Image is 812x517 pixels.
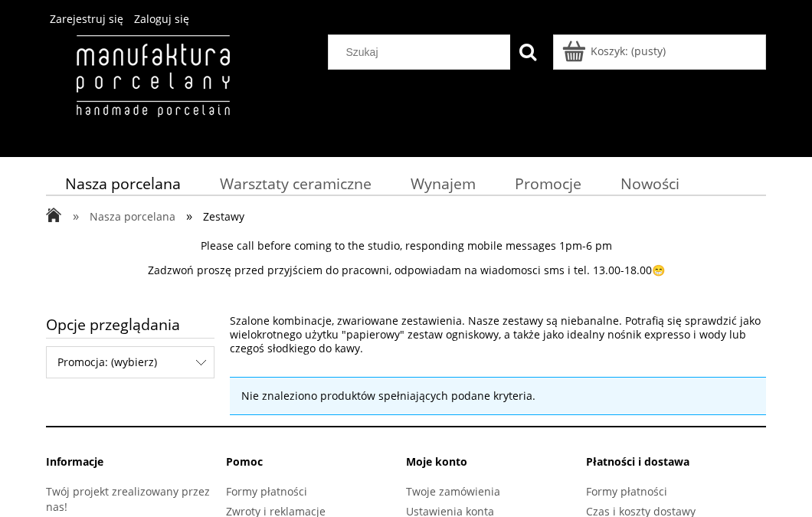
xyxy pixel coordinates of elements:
[631,44,666,58] b: (pusty)
[620,173,679,194] span: Nowości
[46,263,766,277] p: Zadzwoń proszę przed przyjściem do pracowni, odpowiadam na wiadomosci sms i tel. 13.00-18.00😁
[65,173,181,194] span: Nasza porcelana
[510,34,545,70] button: Szukaj
[496,169,601,198] a: Promocje
[47,347,214,378] span: Promocja: (wybierz)
[241,389,755,403] p: Nie znaleziono produktów spełniających podane kryteria.
[220,173,372,194] span: Warsztaty ceramiczne
[46,311,214,338] span: Opcje przeglądania
[46,169,201,198] a: Nasza porcelana
[411,173,476,194] span: Wynajem
[586,454,766,481] li: Płatności i dostawa
[46,346,214,378] div: Filtruj
[46,239,766,253] p: Please call before coming to the studio, responding mobile messages 1pm-6 pm
[335,35,511,69] input: Szukaj w sklepie
[565,44,666,58] a: Produkty w koszyku 0. Przejdź do koszyka
[46,484,210,514] a: Twój projekt zrealizowany przez nas!
[201,169,391,198] a: Warsztaty ceramiczne
[406,484,500,499] a: Twoje zamówienia
[226,454,406,481] li: Pomoc
[591,44,628,58] span: Koszyk:
[391,169,496,198] a: Wynajem
[50,11,123,26] a: Zarejestruj się
[586,484,667,499] a: Formy płatności
[90,209,175,224] span: Nasza porcelana
[515,173,581,194] span: Promocje
[73,207,79,224] span: »
[230,314,766,355] p: Szalone kombinacje, zwariowane zestawienia. Nasze zestawy są niebanalne. Potrafią się sprawdzić j...
[134,11,189,26] a: Zaloguj się
[203,209,244,224] span: Zestawy
[601,169,699,198] a: Nowości
[186,207,192,224] span: »
[73,209,175,224] a: » Nasza porcelana
[46,454,226,481] li: Informacje
[46,34,260,149] img: Manufaktura Porcelany
[406,454,586,481] li: Moje konto
[226,484,307,499] a: Formy płatności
